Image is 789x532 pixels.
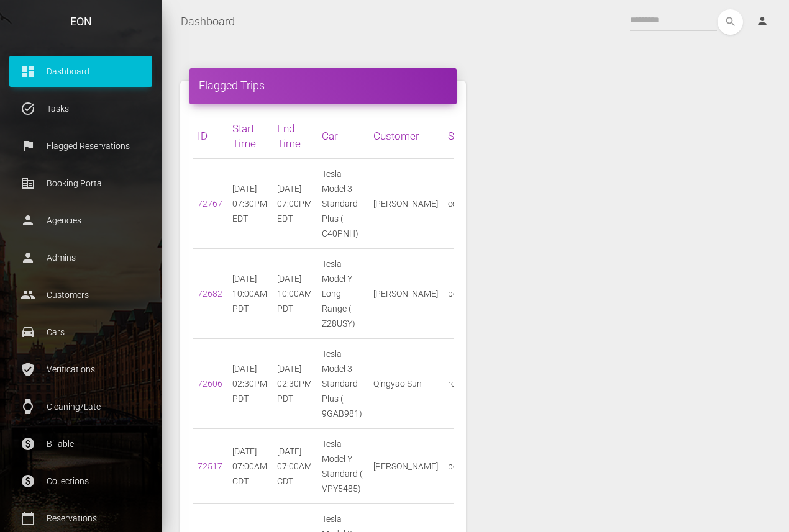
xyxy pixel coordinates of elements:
h4: Flagged Trips [199,78,447,93]
p: Reservations [19,509,143,528]
p: Tasks [19,99,143,118]
th: Car [317,114,368,159]
a: person Admins [9,242,152,273]
a: people Customers [9,279,152,310]
a: paid Billable [9,428,152,459]
p: Cleaning/Late [19,397,143,416]
td: Qingyao Sun [368,339,443,429]
a: Dashboard [181,6,235,37]
td: [DATE] 10:00AM PDT [272,249,317,339]
button: search [718,9,743,35]
td: confirmed [443,159,492,249]
p: Customers [19,286,143,304]
td: [DATE] 10:00AM PDT [227,249,272,339]
a: 72517 [198,461,222,471]
p: Verifications [19,360,143,379]
a: drive_eta Cars [9,317,152,348]
a: corporate_fare Booking Portal [9,168,152,199]
a: dashboard Dashboard [9,56,152,87]
a: 72606 [198,379,222,389]
td: Tesla Model Y Standard ( VPY5485) [317,429,368,504]
td: [PERSON_NAME] [368,159,443,249]
th: ID [193,114,227,159]
td: [DATE] 02:30PM PDT [272,339,317,429]
td: [PERSON_NAME] [368,429,443,504]
p: Cars [19,323,143,341]
th: End Time [272,114,317,159]
p: Agencies [19,211,143,230]
p: Collections [19,472,143,490]
th: Customer [368,114,443,159]
th: Start Time [227,114,272,159]
td: Tesla Model Y Long Range ( Z28USY) [317,249,368,339]
a: 72682 [198,289,222,299]
a: task_alt Tasks [9,93,152,124]
p: Dashboard [19,62,143,81]
p: Flagged Reservations [19,137,143,155]
a: 72767 [198,199,222,209]
a: paid Collections [9,466,152,497]
p: Billable [19,435,143,453]
i: person [756,15,768,27]
td: [DATE] 07:00AM CDT [227,429,272,504]
a: verified_user Verifications [9,354,152,385]
td: pending [443,429,492,504]
a: person [747,9,780,34]
td: [DATE] 07:00PM EDT [272,159,317,249]
td: [DATE] 07:00AM CDT [272,429,317,504]
p: Booking Portal [19,174,143,192]
p: Admins [19,248,143,267]
a: watch Cleaning/Late [9,391,152,422]
td: Tesla Model 3 Standard Plus ( C40PNH) [317,159,368,249]
td: [PERSON_NAME] [368,249,443,339]
a: person Agencies [9,205,152,236]
a: flag Flagged Reservations [9,130,152,161]
td: Tesla Model 3 Standard Plus ( 9GAB981) [317,339,368,429]
td: [DATE] 07:30PM EDT [227,159,272,249]
td: pending [443,249,492,339]
td: rental [443,339,492,429]
td: [DATE] 02:30PM PDT [227,339,272,429]
th: Status [443,114,492,159]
